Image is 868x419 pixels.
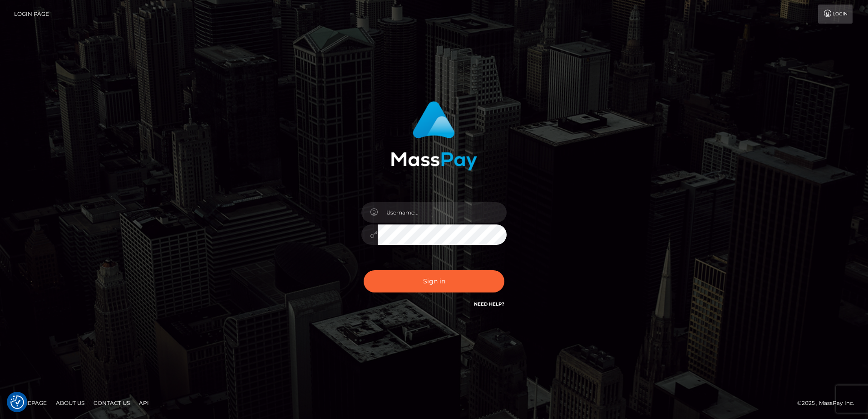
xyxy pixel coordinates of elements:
[364,270,504,292] button: Sign in
[135,396,153,410] a: API
[90,396,133,410] a: Contact Us
[10,395,24,409] img: Revisit consent button
[797,398,861,408] div: © 2025 , MassPay Inc.
[391,101,477,171] img: MassPay Login
[474,301,504,307] a: Need Help?
[818,5,853,24] a: Login
[10,396,50,410] a: Homepage
[52,396,88,410] a: About Us
[14,5,49,24] a: Login Page
[10,395,24,409] button: Consent Preferences
[378,202,507,223] input: Username...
